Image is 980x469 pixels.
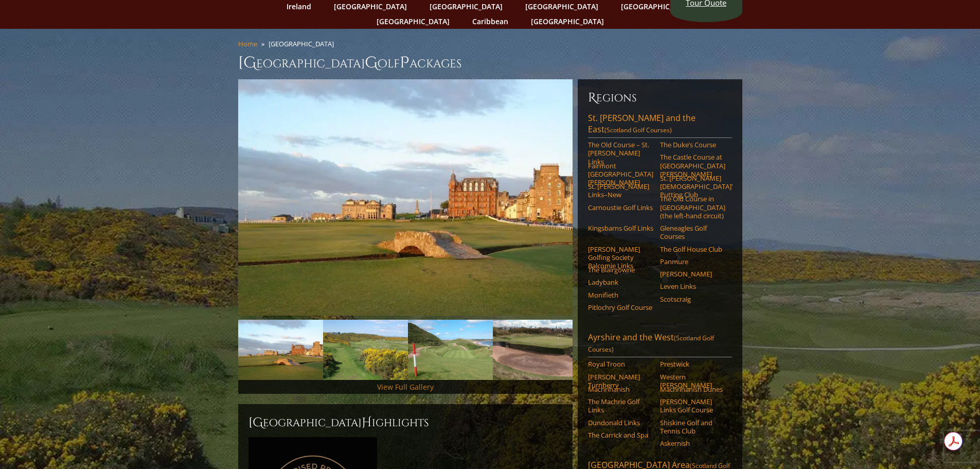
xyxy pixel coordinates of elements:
a: Fairmont [GEOGRAPHIC_DATA][PERSON_NAME] [588,162,653,187]
span: H [362,414,372,431]
a: Western [PERSON_NAME] [660,373,725,390]
a: The Machrie Golf Links [588,397,653,414]
a: View Full Gallery [377,382,434,392]
a: St. [PERSON_NAME] and the East(Scotland Golf Courses) [588,112,732,138]
h2: [GEOGRAPHIC_DATA] ighlights [248,414,562,431]
a: Panmure [660,257,725,266]
a: Caribbean [467,14,513,29]
a: The Old Course – St. [PERSON_NAME] Links [588,141,653,166]
a: [PERSON_NAME] [660,270,725,278]
a: Askernish [660,439,725,447]
a: Home [238,39,257,48]
span: G [365,53,378,73]
a: [PERSON_NAME] Golfing Society Balcomie Links [588,245,653,270]
a: [PERSON_NAME] Links Golf Course [660,397,725,414]
a: The Blairgowrie [588,266,653,274]
a: Ayrshire and the West(Scotland Golf Courses) [588,332,732,357]
a: Prestwick [660,360,725,368]
a: The Golf House Club [660,245,725,253]
a: St. [PERSON_NAME] [DEMOGRAPHIC_DATA]’ Putting Club [660,174,725,199]
a: Kingsbarns Golf Links [588,224,653,232]
a: [PERSON_NAME] Turnberry [588,373,653,390]
a: Ladybank [588,278,653,286]
h1: [GEOGRAPHIC_DATA] olf ackages [238,53,742,73]
a: Shiskine Golf and Tennis Club [660,419,725,436]
a: The Old Course in [GEOGRAPHIC_DATA] (the left-hand circuit) [660,195,725,220]
a: Carnoustie Golf Links [588,203,653,212]
a: Gleneagles Golf Courses [660,224,725,241]
span: (Scotland Golf Courses) [588,334,714,354]
a: Royal Troon [588,360,653,368]
a: The Castle Course at [GEOGRAPHIC_DATA][PERSON_NAME] [660,153,725,178]
a: [GEOGRAPHIC_DATA] [526,14,609,29]
span: P [400,53,409,73]
a: Leven Links [660,282,725,290]
a: St. [PERSON_NAME] Links–New [588,182,653,199]
a: Machrihanish Dunes [660,385,725,393]
a: [GEOGRAPHIC_DATA] [371,14,455,29]
a: The Carrick and Spa [588,431,653,439]
a: Pitlochry Golf Course [588,303,653,311]
h6: Regions [588,90,732,106]
a: Machrihanish [588,385,653,393]
a: Monifieth [588,291,653,299]
a: The Duke’s Course [660,141,725,149]
a: Dundonald Links [588,419,653,427]
span: (Scotland Golf Courses) [604,126,672,134]
li: [GEOGRAPHIC_DATA] [269,39,338,48]
a: Scotscraig [660,295,725,303]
